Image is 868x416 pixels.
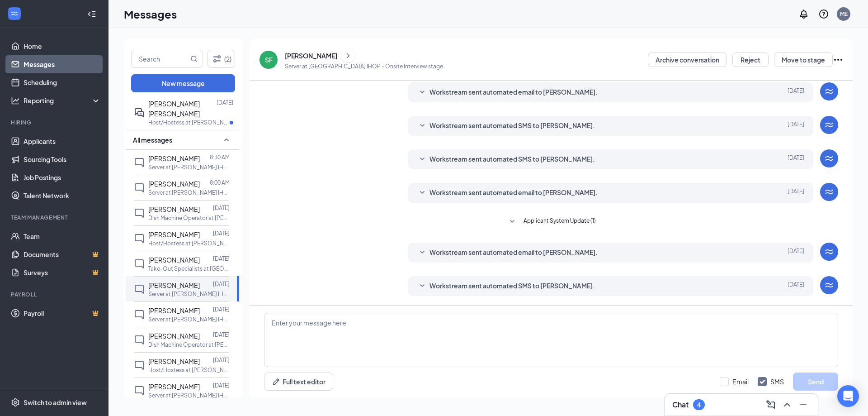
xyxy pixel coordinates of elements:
[824,86,835,97] svg: WorkstreamLogo
[124,6,177,22] h1: Messages
[417,87,428,98] svg: SmallChevronDown
[780,397,794,412] button: ChevronUp
[24,227,101,245] a: Team
[788,154,804,165] span: [DATE]
[341,49,355,62] button: ChevronRight
[285,62,443,70] p: Server at [GEOGRAPHIC_DATA] IHOP - Onsite Interview stage
[213,306,230,313] p: [DATE]
[217,99,233,106] p: [DATE]
[429,247,598,258] span: Workstream sent automated email to [PERSON_NAME].
[148,154,200,163] span: [PERSON_NAME]
[24,55,101,73] a: Messages
[213,356,230,364] p: [DATE]
[793,373,838,391] button: Send
[213,280,230,288] p: [DATE]
[824,153,835,164] svg: WorkstreamLogo
[24,132,101,150] a: Applicants
[148,239,230,247] p: Host/Hostess at [PERSON_NAME][GEOGRAPHIC_DATA]
[148,230,200,239] span: [PERSON_NAME]
[833,54,844,65] svg: Ellipses
[264,373,333,391] button: Full text editorPen
[148,180,200,188] span: [PERSON_NAME]
[429,187,598,198] span: Workstream sent automated email to [PERSON_NAME].
[134,360,145,371] svg: ChatInactive
[134,385,145,396] svg: ChatInactive
[132,50,189,67] input: Search
[213,204,230,212] p: [DATE]
[782,399,793,410] svg: ChevronUp
[24,73,101,91] a: Scheduling
[134,107,145,118] svg: ActiveDoubleChat
[648,53,727,67] button: Archive conversation
[732,53,769,67] button: Reject
[208,50,235,68] button: Filter (2)
[134,233,145,244] svg: ChatInactive
[824,120,835,130] svg: WorkstreamLogo
[148,306,200,315] span: [PERSON_NAME]
[24,304,101,322] a: PayrollCrown
[148,265,230,273] p: Take-Out Specialists at [GEOGRAPHIC_DATA] IHOP
[824,280,835,291] svg: WorkstreamLogo
[11,291,99,298] div: Payroll
[148,256,200,264] span: [PERSON_NAME]
[697,401,701,409] div: 4
[213,331,230,339] p: [DATE]
[133,135,172,144] span: All messages
[24,37,101,55] a: Home
[221,134,232,145] svg: SmallChevronUp
[798,9,809,19] svg: Notifications
[824,186,835,197] svg: WorkstreamLogo
[429,281,595,292] span: Workstream sent automated SMS to [PERSON_NAME].
[272,377,281,386] svg: Pen
[134,258,145,269] svg: ChatInactive
[148,366,230,374] p: Host/Hostess at [PERSON_NAME][GEOGRAPHIC_DATA]
[148,119,230,126] p: Host/Hostess at [PERSON_NAME][GEOGRAPHIC_DATA]
[24,96,101,105] div: Reporting
[24,186,101,205] a: Talent Network
[24,150,101,168] a: Sourcing Tools
[10,9,19,18] svg: WorkstreamLogo
[134,335,145,345] svg: ChatInactive
[212,53,222,64] svg: Filter
[148,163,230,171] p: Server at [PERSON_NAME] IHOP
[24,263,101,282] a: SurveysCrown
[11,398,20,407] svg: Settings
[788,187,804,198] span: [DATE]
[24,168,101,186] a: Job Postings
[344,50,353,61] svg: ChevronRight
[148,214,230,222] p: Dish Machine Operator at [PERSON_NAME] IHOP
[417,187,428,198] svg: SmallChevronDown
[190,55,198,62] svg: MagnifyingGlass
[210,153,230,161] p: 8:30 AM
[213,382,230,389] p: [DATE]
[788,281,804,292] span: [DATE]
[429,154,595,165] span: Workstream sent automated SMS to [PERSON_NAME].
[148,332,200,340] span: [PERSON_NAME]
[11,214,99,221] div: Team Management
[837,385,859,407] div: Open Intercom Messenger
[134,182,145,193] svg: ChatInactive
[429,87,598,98] span: Workstream sent automated email to [PERSON_NAME].
[148,290,230,298] p: Server at [PERSON_NAME] IHOP
[131,74,235,92] button: New message
[11,96,20,105] svg: Analysis
[824,246,835,257] svg: WorkstreamLogo
[788,87,804,98] span: [DATE]
[417,247,428,258] svg: SmallChevronDown
[148,383,200,391] span: [PERSON_NAME]
[429,120,595,131] span: Workstream sent automated SMS to [PERSON_NAME].
[134,284,145,295] svg: ChatInactive
[148,316,230,323] p: Server at [PERSON_NAME] IHOP
[507,216,596,227] button: SmallChevronDownApplicant System Update (1)
[148,281,200,289] span: [PERSON_NAME]
[213,255,230,263] p: [DATE]
[507,216,518,227] svg: SmallChevronDown
[148,357,200,365] span: [PERSON_NAME]
[148,392,230,399] p: Server at [PERSON_NAME] IHOP
[87,10,96,19] svg: Collapse
[417,154,428,165] svg: SmallChevronDown
[840,10,848,18] div: ME
[265,55,273,64] div: SF
[148,205,200,213] span: [PERSON_NAME]
[11,119,99,126] div: Hiring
